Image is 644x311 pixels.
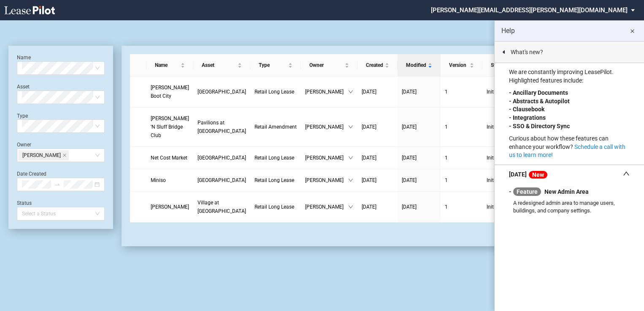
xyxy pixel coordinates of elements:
[362,155,376,161] span: [DATE]
[17,55,31,61] label: Name
[305,176,348,184] span: [PERSON_NAME]
[406,61,426,69] span: Modified
[402,204,417,210] span: [DATE]
[402,203,436,211] a: [DATE]
[348,89,353,94] span: down
[402,154,436,162] a: [DATE]
[362,88,393,96] a: [DATE]
[254,88,297,96] a: Retail Long Lease
[305,123,348,131] span: [PERSON_NAME]
[17,142,31,148] label: Owner
[482,54,543,77] th: Status
[254,177,294,183] span: Retail Long Lease
[198,177,246,183] span: Dalewood III Shopping Center
[17,84,30,90] label: Asset
[402,123,436,131] a: [DATE]
[19,150,69,160] span: Patrick Bennison
[254,154,297,162] a: Retail Long Lease
[487,154,533,162] span: Initial Draft
[17,200,32,206] label: Status
[402,89,417,95] span: [DATE]
[445,88,478,96] a: 1
[198,89,246,95] span: Westminster City Center
[445,203,478,211] a: 1
[362,124,376,130] span: [DATE]
[445,176,478,184] a: 1
[348,178,353,183] span: down
[151,203,189,211] a: [PERSON_NAME]
[445,154,478,162] a: 1
[198,176,246,184] a: [GEOGRAPHIC_DATA]
[445,204,448,210] span: 1
[151,177,166,183] span: Miniso
[254,176,297,184] a: Retail Long Lease
[305,203,348,211] span: [PERSON_NAME]
[254,204,294,210] span: Retail Long Lease
[402,176,436,184] a: [DATE]
[402,155,417,161] span: [DATE]
[348,204,353,209] span: down
[348,155,353,160] span: down
[250,54,301,77] th: Type
[362,89,376,95] span: [DATE]
[151,83,189,100] a: [PERSON_NAME] Boot City
[491,61,528,69] span: Status
[254,203,297,211] a: Retail Long Lease
[146,54,193,77] th: Name
[441,54,482,77] th: Version
[362,204,376,210] span: [DATE]
[54,182,60,187] span: to
[198,120,246,134] span: Pavilions at Eastlake
[151,116,189,138] span: Ruff 'N Sluff Bridge Club
[198,155,246,161] span: Regency Park Shopping Center
[445,155,448,161] span: 1
[309,61,343,69] span: Owner
[348,124,353,129] span: down
[155,61,179,69] span: Name
[449,61,468,69] span: Version
[198,118,246,135] a: Pavilions at [GEOGRAPHIC_DATA]
[254,89,294,95] span: Retail Long Lease
[202,61,236,69] span: Asset
[445,124,448,130] span: 1
[487,123,533,131] span: Initial Draft
[151,204,189,210] span: Warby Parker
[198,154,246,162] a: [GEOGRAPHIC_DATA]
[54,182,60,187] span: swap-right
[445,177,448,183] span: 1
[151,114,189,140] a: [PERSON_NAME] 'N Sluff Bridge Club
[151,85,189,99] span: Cavender’s Boot City
[362,176,393,184] a: [DATE]
[362,203,393,211] a: [DATE]
[305,88,348,96] span: [PERSON_NAME]
[254,123,297,131] a: Retail Amendment
[198,88,246,96] a: [GEOGRAPHIC_DATA]
[362,154,393,162] a: [DATE]
[17,113,28,119] label: Type
[487,88,533,96] span: Initial Draft
[445,123,478,131] a: 1
[198,198,246,215] a: Village at [GEOGRAPHIC_DATA]
[198,200,246,214] span: Village at Newtown
[362,177,376,183] span: [DATE]
[398,54,441,77] th: Modified
[362,123,393,131] a: [DATE]
[151,176,189,184] a: Miniso
[402,124,417,130] span: [DATE]
[17,171,46,177] label: Date Created
[305,154,348,162] span: [PERSON_NAME]
[357,54,398,77] th: Created
[254,124,297,130] span: Retail Amendment
[22,151,61,160] span: [PERSON_NAME]
[402,88,436,96] a: [DATE]
[301,54,357,77] th: Owner
[193,54,250,77] th: Asset
[487,203,533,211] span: Initial Draft
[402,177,417,183] span: [DATE]
[62,153,67,157] span: close
[259,61,287,69] span: Type
[366,61,383,69] span: Created
[151,155,187,161] span: Net Cost Market
[151,154,189,162] a: Net Cost Market
[487,176,533,184] span: Initial Draft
